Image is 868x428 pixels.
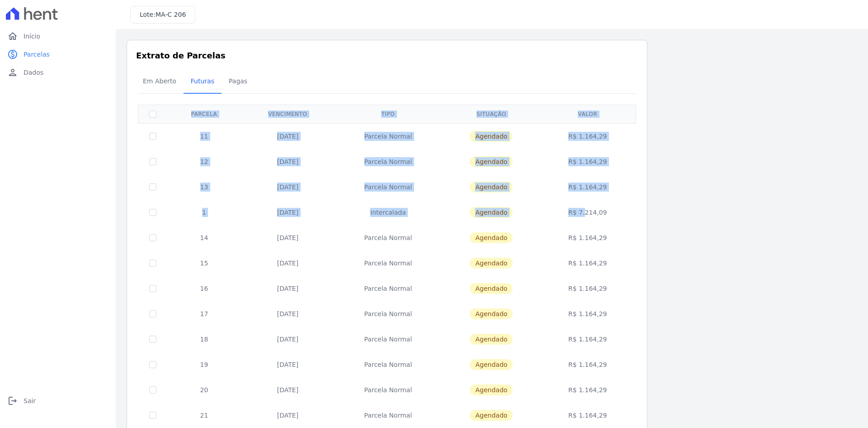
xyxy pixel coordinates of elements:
[24,50,50,59] span: Parcelas
[541,352,634,377] td: R$ 1.164,29
[167,377,241,403] td: 20
[541,200,634,225] td: R$ 7.214,09
[222,70,255,94] a: Pagas
[24,32,40,41] span: Início
[167,149,241,174] td: 12
[241,250,335,276] td: [DATE]
[167,250,241,276] td: 15
[4,27,112,45] a: homeInício
[241,276,335,301] td: [DATE]
[136,49,638,62] h3: Extrato de Parcelas
[24,396,36,405] span: Sair
[335,149,442,174] td: Parcela Normal
[335,377,442,403] td: Parcela Normal
[167,403,241,428] td: 21
[470,334,513,345] span: Agendado
[241,225,335,250] td: [DATE]
[241,403,335,428] td: [DATE]
[335,225,442,250] td: Parcela Normal
[167,200,241,225] td: 1
[541,149,634,174] td: R$ 1.164,29
[223,72,253,90] span: Pagas
[184,70,222,94] a: Futuras
[167,276,241,301] td: 16
[335,276,442,301] td: Parcela Normal
[241,327,335,352] td: [DATE]
[470,131,513,142] span: Agendado
[335,123,442,149] td: Parcela Normal
[241,123,335,149] td: [DATE]
[541,225,634,250] td: R$ 1.164,29
[4,63,112,82] a: personDados
[241,174,335,200] td: [DATE]
[541,327,634,352] td: R$ 1.164,29
[541,301,634,327] td: R$ 1.164,29
[7,395,18,406] i: logout
[335,105,442,123] th: Tipo
[470,359,513,370] span: Agendado
[136,70,184,94] a: Em Aberto
[241,149,335,174] td: [DATE]
[167,105,241,123] th: Parcela
[241,200,335,225] td: [DATE]
[335,301,442,327] td: Parcela Normal
[470,258,513,269] span: Agendado
[470,283,513,294] span: Agendado
[241,377,335,403] td: [DATE]
[7,31,18,42] i: home
[4,45,112,63] a: paidParcelas
[241,301,335,327] td: [DATE]
[156,11,186,18] span: MA-C 206
[185,72,220,90] span: Futuras
[335,327,442,352] td: Parcela Normal
[541,250,634,276] td: R$ 1.164,29
[335,250,442,276] td: Parcela Normal
[241,105,335,123] th: Vencimento
[442,105,541,123] th: Situação
[137,72,182,90] span: Em Aberto
[470,410,513,421] span: Agendado
[241,352,335,377] td: [DATE]
[541,377,634,403] td: R$ 1.164,29
[470,182,513,192] span: Agendado
[7,49,18,60] i: paid
[4,392,112,410] a: logoutSair
[470,207,513,218] span: Agendado
[541,174,634,200] td: R$ 1.164,29
[140,10,186,19] h3: Lote:
[167,123,241,149] td: 11
[7,67,18,78] i: person
[470,232,513,243] span: Agendado
[541,403,634,428] td: R$ 1.164,29
[24,68,43,77] span: Dados
[167,174,241,200] td: 13
[335,174,442,200] td: Parcela Normal
[541,105,634,123] th: Valor
[167,301,241,327] td: 17
[470,308,513,319] span: Agendado
[335,200,442,225] td: Intercalada
[335,403,442,428] td: Parcela Normal
[167,352,241,377] td: 19
[470,385,513,395] span: Agendado
[541,123,634,149] td: R$ 1.164,29
[470,156,513,167] span: Agendado
[335,352,442,377] td: Parcela Normal
[541,276,634,301] td: R$ 1.164,29
[167,225,241,250] td: 14
[167,327,241,352] td: 18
